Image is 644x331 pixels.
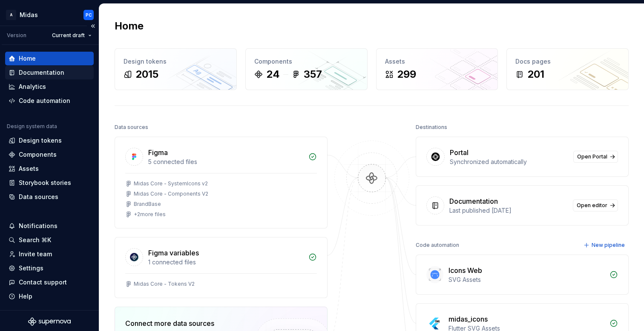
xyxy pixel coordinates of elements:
[448,275,604,284] div: SVG Assets
[148,158,303,166] div: 5 connected files
[135,67,158,81] div: 2015
[148,248,199,258] div: Figma variables
[5,80,94,94] a: Analytics
[506,48,629,90] a: Docs pages201
[125,318,240,328] div: Connect more data sources
[573,151,618,163] a: Open Portal
[5,233,94,247] button: Search ⌘K
[19,164,39,173] div: Assets
[581,239,629,251] button: New pipeline
[5,219,94,233] button: Notifications
[148,147,168,158] div: Figma
[448,265,482,275] div: Icons Web
[448,314,488,324] div: midas_icons
[124,57,228,66] div: Design tokens
[19,54,36,63] div: Home
[7,123,57,130] div: Design system data
[5,275,94,289] button: Contact support
[515,57,620,66] div: Docs pages
[5,52,94,65] a: Home
[148,258,303,267] div: 1 connected files
[115,121,148,133] div: Data sources
[19,193,58,201] div: Data sources
[416,121,447,133] div: Destinations
[19,250,52,258] div: Invite team
[5,134,94,147] a: Design tokens
[115,137,328,228] a: Figma5 connected filesMidas Core - SystemIcons v2Midas Core - Components V2BrandBase+2more files
[48,29,95,41] button: Current draft
[19,82,46,91] div: Analytics
[19,222,57,230] div: Notifications
[19,292,32,301] div: Help
[19,179,71,187] div: Storybook stories
[450,158,568,166] div: Synchronized automatically
[87,20,99,32] button: Collapse sidebar
[376,48,498,90] a: Assets299
[115,19,144,33] h2: Home
[19,68,64,77] div: Documentation
[20,11,38,19] div: Midas
[134,281,195,287] div: Midas Core - Tokens V2
[134,180,208,187] div: Midas Core - SystemIcons v2
[577,202,607,209] span: Open editor
[6,10,16,20] div: A
[5,290,94,303] button: Help
[573,199,618,211] a: Open editor
[5,94,94,108] a: Code automation
[5,176,94,190] a: Storybook stories
[52,32,85,39] span: Current draft
[115,237,328,298] a: Figma variables1 connected filesMidas Core - Tokens V2
[397,67,416,81] div: 299
[5,247,94,261] a: Invite team
[19,236,51,244] div: Search ⌘K
[449,206,568,215] div: Last published [DATE]
[416,239,459,251] div: Code automation
[19,264,43,272] div: Settings
[28,317,71,326] svg: Supernova Logo
[266,67,280,81] div: 24
[5,190,94,204] a: Data sources
[134,201,161,208] div: BrandBase
[134,190,208,197] div: Midas Core - Components V2
[134,211,166,218] div: + 2 more files
[592,242,625,249] span: New pipeline
[385,57,489,66] div: Assets
[19,97,70,105] div: Code automation
[450,147,469,158] div: Portal
[19,278,67,287] div: Contact support
[19,150,57,159] div: Components
[304,67,322,81] div: 357
[5,261,94,275] a: Settings
[5,66,94,79] a: Documentation
[19,136,62,145] div: Design tokens
[7,32,26,39] div: Version
[449,196,498,206] div: Documentation
[245,48,368,90] a: Components24357
[527,67,544,81] div: 201
[254,57,359,66] div: Components
[86,12,92,18] div: PC
[5,162,94,176] a: Assets
[115,48,237,90] a: Design tokens2015
[5,148,94,161] a: Components
[2,6,97,24] button: AMidasPC
[577,153,607,160] span: Open Portal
